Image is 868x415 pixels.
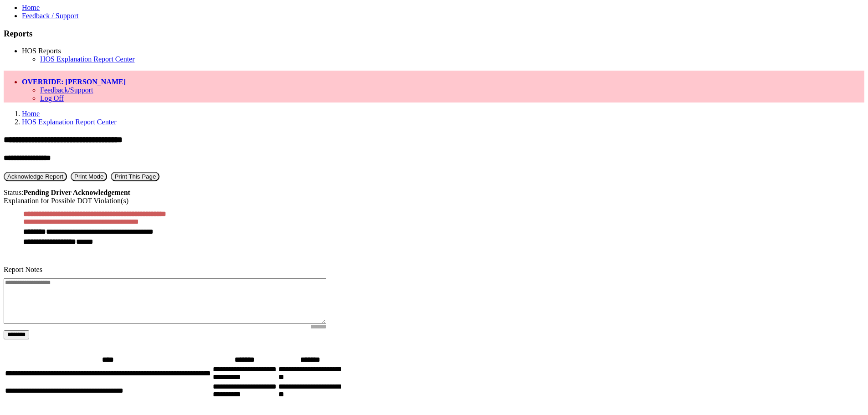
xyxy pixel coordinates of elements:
[22,118,117,126] a: HOS Explanation Report Center
[4,197,864,205] div: Explanation for Possible DOT Violation(s)
[40,94,64,102] a: Log Off
[71,172,107,181] button: Print Mode
[4,330,29,339] button: Change Filter Options
[22,78,126,86] a: OVERRIDE: [PERSON_NAME]
[4,266,864,274] div: Report Notes
[40,86,93,94] a: Feedback/Support
[4,172,67,181] button: Acknowledge Receipt
[24,189,130,196] strong: Pending Driver Acknowledgement
[22,110,40,118] a: Home
[111,172,159,181] button: Print This Page
[4,29,864,39] h3: Reports
[22,47,61,55] a: HOS Reports
[40,55,135,63] a: HOS Explanation Report Center
[4,189,864,197] div: Status:
[22,12,78,20] a: Feedback / Support
[22,4,40,11] a: Home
